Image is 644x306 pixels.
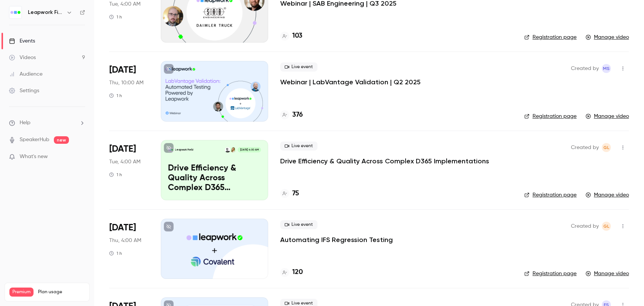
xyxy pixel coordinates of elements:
span: GL [603,143,609,152]
span: Live event [280,220,317,229]
span: Live event [280,142,317,151]
span: GL [603,222,609,231]
a: Registration page [524,191,577,199]
img: Leapwork Field [9,6,21,18]
span: [DATE] [109,64,136,76]
span: Plan usage [38,289,85,295]
p: Drive Efficiency & Quality Across Complex D365 Implementations [168,164,261,193]
span: Genevieve Loriant [602,222,611,231]
a: Manage video [586,191,629,199]
div: May 6 Tue, 10:00 AM (Europe/London) [109,140,149,200]
h6: Leapwork Field [28,9,63,16]
a: Registration page [524,113,577,120]
span: [DATE] [109,222,136,234]
a: Drive Efficiency & Quality Across Complex D365 Implementations [280,157,489,166]
a: SpeakerHub [20,136,49,144]
div: Videos [9,54,36,61]
a: Automating IFS Regression Testing [280,235,393,244]
div: 1 h [109,172,122,178]
span: Genevieve Loriant [602,143,611,152]
a: Webinar | LabVantage Validation | Q2 2025 [280,78,421,87]
img: Robert Emmen [225,147,230,152]
span: Premium [9,288,34,297]
div: Events [9,37,35,45]
div: Settings [9,87,39,94]
span: Tue, 4:00 AM [109,158,140,166]
span: Thu, 10:00 AM [109,79,143,87]
a: Registration page [524,33,577,41]
span: Created by [571,64,599,73]
span: Marlena Swiderska [602,64,611,73]
a: Manage video [586,33,629,41]
a: Registration page [524,270,577,277]
span: Live event [280,62,317,72]
span: Created by [571,143,599,152]
h4: 103 [292,31,302,41]
a: 75 [280,189,299,199]
span: Tue, 4:00 AM [109,0,140,8]
h4: 376 [292,110,303,120]
a: 103 [280,31,302,41]
a: 120 [280,267,303,277]
li: help-dropdown-opener [9,119,85,127]
div: Apr 10 Thu, 10:00 AM (Europe/London) [109,219,149,279]
div: 1 h [109,250,122,256]
div: Audience [9,70,43,78]
span: [DATE] 4:00 AM [238,147,261,152]
div: 1 h [109,14,122,20]
a: Drive Efficiency & Quality Across Complex D365 ImplementationsLeapwork FieldAlexandra CoptilRober... [161,140,268,200]
h4: 75 [292,189,299,199]
span: Created by [571,222,599,231]
span: Thu, 4:00 AM [109,237,141,244]
h4: 120 [292,267,303,277]
a: Manage video [586,270,629,277]
a: 376 [280,110,303,120]
span: new [54,136,69,144]
p: Leapwork Field [175,148,193,152]
iframe: Noticeable Trigger [76,154,85,160]
img: Alexandra Coptil [230,147,236,152]
span: What's new [20,153,48,161]
span: [DATE] [109,143,136,155]
span: MS [603,64,610,73]
a: Manage video [586,113,629,120]
div: Jun 26 Thu, 5:00 PM (Europe/Copenhagen) [109,61,149,121]
span: Help [20,119,31,127]
div: 1 h [109,93,122,99]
